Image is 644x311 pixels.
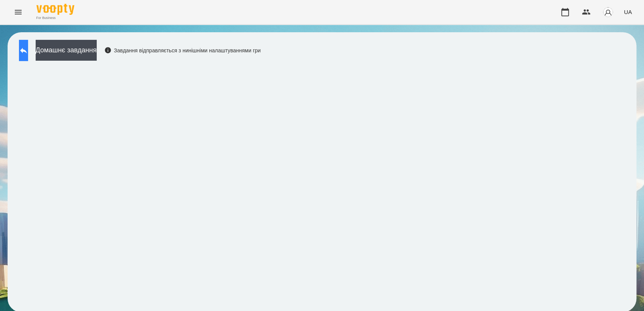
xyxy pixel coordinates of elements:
div: Завдання відправляється з нинішніми налаштуваннями гри [104,47,261,54]
img: Voopty Logo [36,4,74,15]
span: For Business [36,16,74,20]
img: avatar_s.png [603,7,613,17]
button: Домашнє завдання [36,40,97,61]
span: UA [624,8,632,16]
button: Menu [9,3,27,21]
button: UA [621,5,635,19]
